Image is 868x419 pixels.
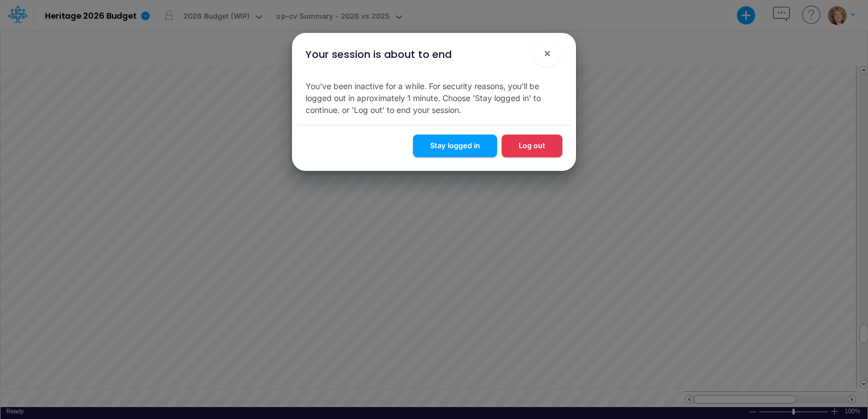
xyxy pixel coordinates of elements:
button: Close [533,40,561,67]
button: Log out [502,135,562,157]
button: Stay logged in [413,135,497,157]
span: × [544,46,551,60]
div: Your session is about to end [306,47,452,62]
div: You've been inactive for a while. For security reasons, you'll be logged out in aproximately 1 mi... [297,71,571,125]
